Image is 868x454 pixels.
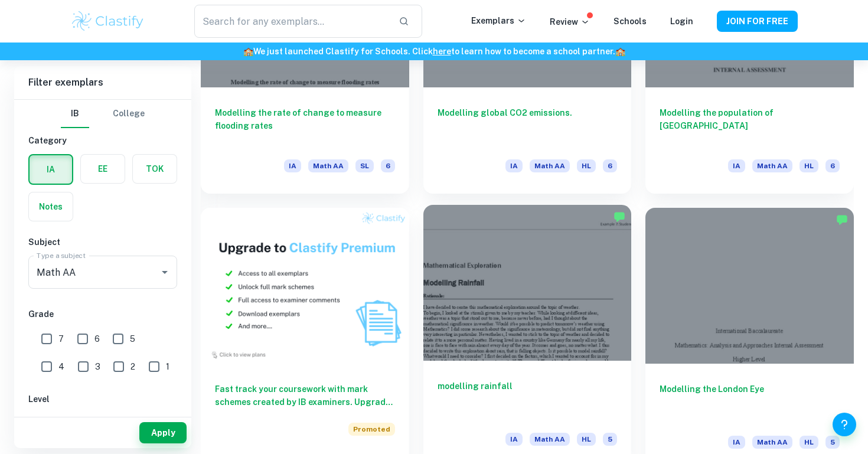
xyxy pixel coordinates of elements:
[156,264,173,280] button: Open
[471,14,526,27] p: Exemplars
[28,308,177,321] h6: Grade
[728,436,745,449] span: IA
[194,5,389,38] input: Search for any exemplars...
[348,423,395,436] span: Promoted
[800,159,818,172] span: HL
[614,17,647,26] a: Schools
[81,155,125,183] button: EE
[438,380,618,419] h6: modelling rainfall
[94,332,100,345] span: 6
[355,159,374,172] span: SL
[836,214,848,226] img: Marked
[58,360,64,373] span: 4
[505,433,523,446] span: IA
[201,208,409,364] img: Thumbnail
[603,159,617,172] span: 6
[660,383,840,422] h6: Modelling the London Eye
[166,360,169,373] span: 1
[133,155,177,183] button: TOK
[29,192,73,221] button: Notes
[284,159,301,172] span: IA
[243,47,253,56] span: 🏫
[139,422,187,443] button: Apply
[433,47,451,56] a: here
[28,236,177,249] h6: Subject
[14,66,191,99] h6: Filter exemplars
[615,47,625,56] span: 🏫
[61,100,89,128] button: IB
[800,436,818,449] span: HL
[833,413,856,436] button: Help and Feedback
[113,100,145,128] button: College
[577,159,596,172] span: HL
[130,360,135,373] span: 2
[37,250,86,260] label: Type a subject
[825,436,840,449] span: 5
[505,159,523,172] span: IA
[28,393,177,406] h6: Level
[717,11,798,32] button: JOIN FOR FREE
[58,332,64,345] span: 7
[30,155,72,184] button: IA
[577,433,596,446] span: HL
[95,360,100,373] span: 3
[215,106,395,145] h6: Modelling the rate of change to measure flooding rates
[28,134,177,147] h6: Category
[2,45,866,58] h6: We just launched Clastify for Schools. Click to learn how to become a school partner.
[530,433,570,446] span: Math AA
[438,106,618,145] h6: Modelling global CO2 emissions.
[61,100,145,128] div: Filter type choice
[381,159,395,172] span: 6
[670,17,693,26] a: Login
[130,332,135,345] span: 5
[752,436,792,449] span: Math AA
[660,106,840,145] h6: Modelling the population of [GEOGRAPHIC_DATA]
[530,159,570,172] span: Math AA
[825,159,840,172] span: 6
[752,159,792,172] span: Math AA
[550,15,590,28] p: Review
[728,159,745,172] span: IA
[614,211,625,223] img: Marked
[308,159,348,172] span: Math AA
[603,433,617,446] span: 5
[70,9,145,33] img: Clastify logo
[215,383,395,409] h6: Fast track your coursework with mark schemes created by IB examiners. Upgrade now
